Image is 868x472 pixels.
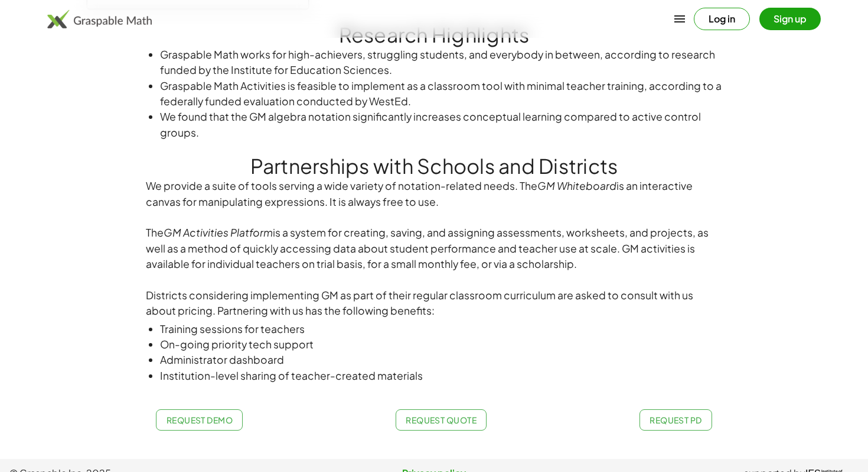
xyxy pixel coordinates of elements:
[694,8,750,30] button: Log in
[160,352,722,367] li: Administrator dashboard
[160,368,722,383] li: Institution-level sharing of teacher-created materials
[160,337,722,352] li: On-going priority tech support
[156,409,243,431] a: Request Demo
[160,109,722,140] li: We found that the GM algebra notation significantly increases conceptual learning compared to act...
[160,47,722,78] li: Graspable Math works for high-achievers, struggling students, and everybody in between, according...
[406,415,477,425] span: Request Quote
[146,225,722,271] div: The is a system for creating, saving, and assigning assessments, worksheets, and projects, as wel...
[650,415,702,425] span: Request PD
[87,154,781,178] h1: Partnerships with Schools and Districts
[160,78,722,109] li: Graspable Math Activities is feasible to implement as a classroom tool with minimal teacher train...
[146,287,722,319] div: Districts considering implementing GM as part of their regular classroom curriculum are asked to ...
[396,409,487,431] a: Request Quote
[166,415,233,425] span: Request Demo
[639,409,712,431] a: Request PD
[537,179,616,192] em: GM Whiteboard
[164,226,273,239] em: GM Activities Platform
[759,8,821,30] button: Sign up
[160,321,722,337] li: Training sessions for teachers
[146,178,722,209] div: We provide a suite of tools serving a wide variety of notation-related needs. The is an interacti...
